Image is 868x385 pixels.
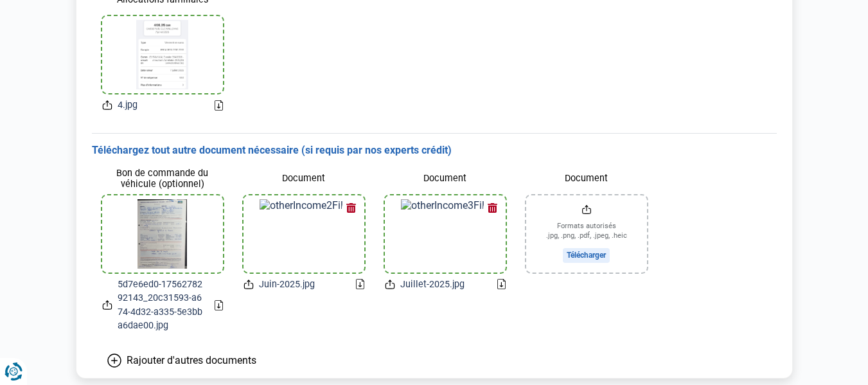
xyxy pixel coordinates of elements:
a: Download [497,279,506,289]
span: 5d7e6ed0-1756278292143_20c31593-a674-4d32-a335-5e3bba6dae00.jpg [118,278,204,333]
h3: Téléchargez tout autre document nécessaire (si requis par nos experts crédit) [92,144,777,157]
label: Document [385,168,506,190]
a: Download [356,279,364,289]
img: otherIncome2File [260,199,348,269]
a: Download [215,300,223,310]
label: Bon de commande du véhicule (optionnel) [102,168,223,190]
span: Juillet-2025.jpg [400,278,465,292]
a: Download [215,100,223,111]
img: otherIncome1File [137,199,187,269]
img: bankStatementSpecificfamilyAllowancesFile [136,20,188,89]
span: Juin-2025.jpg [259,278,315,292]
label: Document [526,168,647,190]
button: Rajouter d'autres documents [92,354,272,368]
span: Rajouter d'autres documents [127,354,256,366]
span: 4.jpg [118,98,137,112]
img: otherIncome3File [401,199,490,269]
label: Document [244,168,364,190]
